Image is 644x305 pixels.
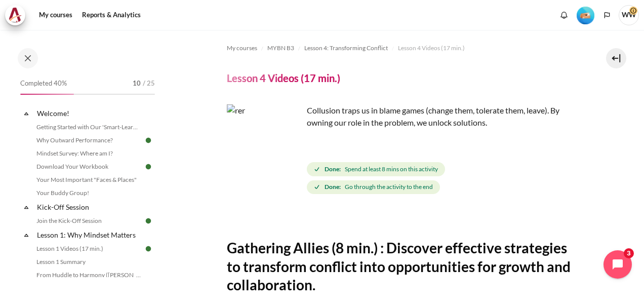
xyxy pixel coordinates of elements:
[304,42,388,54] a: Lesson 4: Transforming Conflict
[267,42,294,54] a: MYBN B3
[78,5,144,25] a: Reports & Analytics
[144,162,153,171] img: Done
[144,136,153,145] img: Done
[307,160,572,196] div: Completion requirements for Lesson 4 Videos (17 min.)
[8,8,22,23] img: Architeck
[398,42,465,54] a: Lesson 4 Videos (17 min.)
[33,256,144,268] a: Lesson 1 Summary
[33,269,144,281] a: From Huddle to Harmony ([PERSON_NAME]'s Story)
[33,174,144,186] a: Your Most Important "Faces & Places"
[227,44,257,53] span: My courses
[325,165,341,174] strong: Done:
[304,44,388,53] span: Lesson 4: Transforming Conflict
[33,243,144,255] a: Lesson 1 Videos (17 min.)
[398,44,465,53] span: Lesson 4 Videos (17 min.)
[619,5,639,25] span: WW
[35,200,144,214] a: Kick-Off Session
[227,104,572,129] p: Collusion traps us in blame games (change them, tolerate them, leave). By owning our role in the ...
[227,71,340,85] h4: Lesson 4 Videos (17 min.)
[573,6,598,24] a: Level #2
[133,79,141,89] span: 10
[35,228,144,242] a: Lesson 1: Why Mindset Matters
[144,244,153,253] img: Done
[599,8,615,23] button: Languages
[227,42,257,54] a: My courses
[33,187,144,199] a: Your Buddy Group!
[5,5,30,25] a: Architeck Architeck
[33,161,144,173] a: Download Your Workbook
[21,202,31,212] span: Collapse
[619,5,639,25] a: User menu
[345,182,433,192] span: Go through the activity to the end
[35,5,76,25] a: My courses
[577,6,594,24] div: Level #2
[20,94,74,95] div: 40%
[21,230,31,240] span: Collapse
[556,8,572,23] div: Show notification window with no new notifications
[35,106,144,120] a: Welcome!
[345,165,438,174] span: Spend at least 8 mins on this activity
[143,79,155,89] span: / 25
[33,147,144,160] a: Mindset Survey: Where am I?
[577,7,594,24] img: Level #2
[33,134,144,146] a: Why Outward Performance?
[325,182,341,192] strong: Done:
[33,121,144,133] a: Getting Started with Our 'Smart-Learning' Platform
[227,104,303,180] img: rer
[227,239,572,294] h2: Gathering Allies (8 min.) : Discover effective strategies to transform conflict into opportunitie...
[227,40,572,56] nav: Navigation bar
[21,108,31,119] span: Collapse
[33,215,144,227] a: Join the Kick-Off Session
[20,79,67,89] span: Completed 40%
[267,44,294,53] span: MYBN B3
[144,216,153,225] img: Done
